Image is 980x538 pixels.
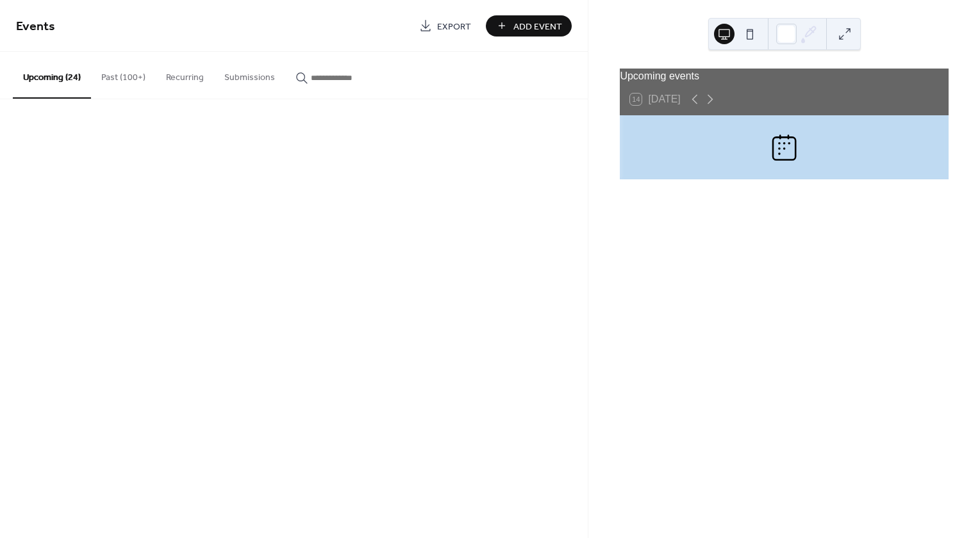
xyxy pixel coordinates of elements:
button: Submissions [214,52,285,97]
div: Upcoming events [620,69,949,84]
button: Upcoming (24) [13,52,91,99]
span: Export [437,20,471,33]
button: Add Event [486,15,572,37]
a: Export [410,15,481,37]
span: Add Event [513,20,562,33]
button: Past (100+) [91,52,156,97]
button: Recurring [156,52,214,97]
span: Events [16,14,55,39]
